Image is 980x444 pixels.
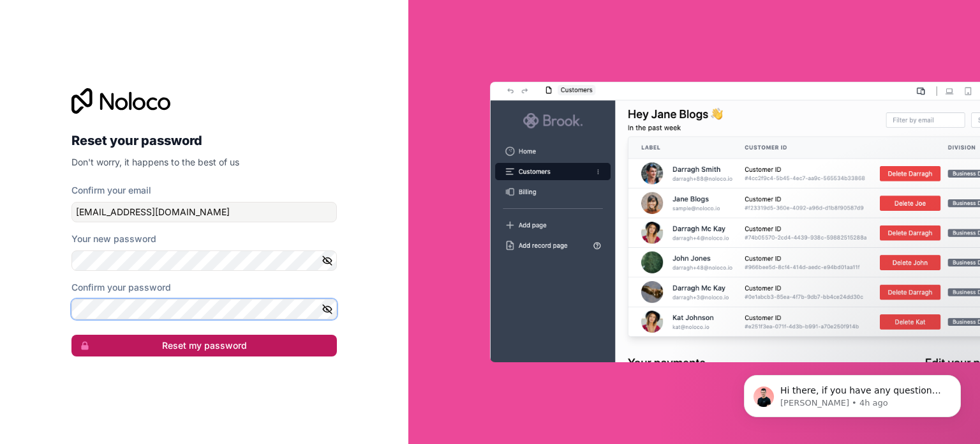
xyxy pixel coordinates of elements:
[71,202,337,222] input: Email address
[71,281,171,294] label: Confirm your password
[71,299,337,319] input: Confirm password
[71,184,151,197] label: Confirm your email
[71,250,337,271] input: Password
[71,156,337,169] p: Don't worry, it happens to the best of us
[71,233,156,245] label: Your new password
[71,129,337,152] h2: Reset your password
[71,335,337,356] button: Reset my password
[725,348,980,438] iframe: Intercom notifications message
